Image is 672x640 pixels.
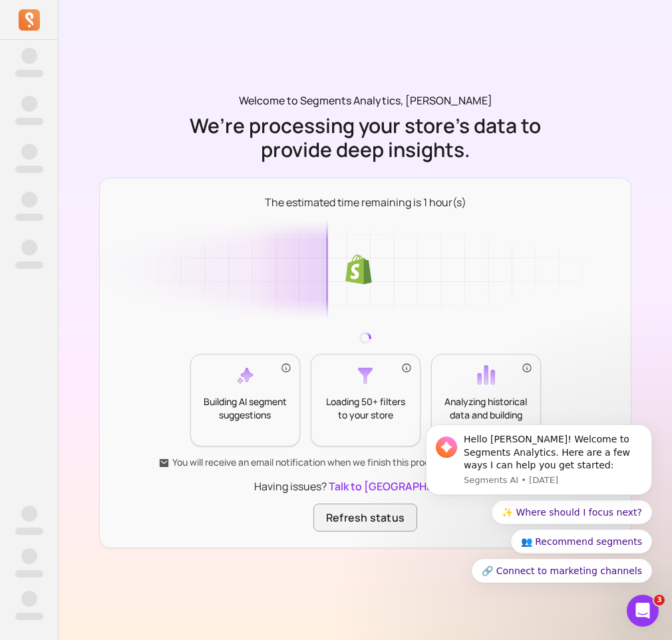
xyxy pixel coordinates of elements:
[202,395,289,422] p: Building AI segment suggestions
[21,548,37,564] span: ‌
[15,570,43,577] span: ‌
[313,504,417,532] button: Refresh status
[265,194,466,210] p: The estimated time remaining is 1 hour(s)
[15,214,43,221] span: ‌
[21,48,37,64] span: ‌
[186,114,544,162] p: We’re processing your store’s data to provide deep insights.
[406,322,672,604] iframe: Intercom notifications message
[15,118,43,125] span: ‌
[158,456,572,469] p: You will receive an email notification when we finish this process. You can safely close this tab.
[21,506,37,522] span: ‌
[627,595,659,627] iframe: Intercom live chat
[21,240,37,255] span: ‌
[254,478,477,494] p: Having issues?
[239,92,492,108] p: Welcome to Segments Analytics, [PERSON_NAME]
[21,192,37,208] span: ‌
[654,595,665,605] span: 3
[21,591,37,607] span: ‌
[99,220,631,322] img: Data loading
[15,261,43,269] span: ‌
[21,144,37,160] span: ‌
[15,70,43,77] span: ‌
[21,96,37,112] span: ‌
[15,528,43,535] span: ‌
[329,478,477,494] button: Talk to [GEOGRAPHIC_DATA]
[15,613,43,620] span: ‌
[15,166,43,173] span: ‌
[322,395,409,422] p: Loading 50+ filters to your store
